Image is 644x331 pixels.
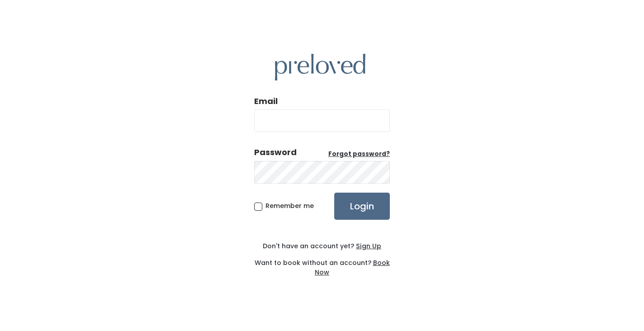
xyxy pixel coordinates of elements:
div: Password [254,147,297,158]
img: preloved logo [275,54,365,80]
div: Don't have an account yet? [254,241,390,251]
u: Sign Up [356,241,381,251]
label: Email [254,95,278,107]
a: Sign Up [354,241,381,251]
span: Remember me [265,201,314,210]
u: Forgot password? [328,150,390,158]
div: Want to book without an account? [254,251,390,277]
input: Login [334,193,390,220]
a: Forgot password? [328,150,390,159]
a: Book Now [315,258,390,277]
